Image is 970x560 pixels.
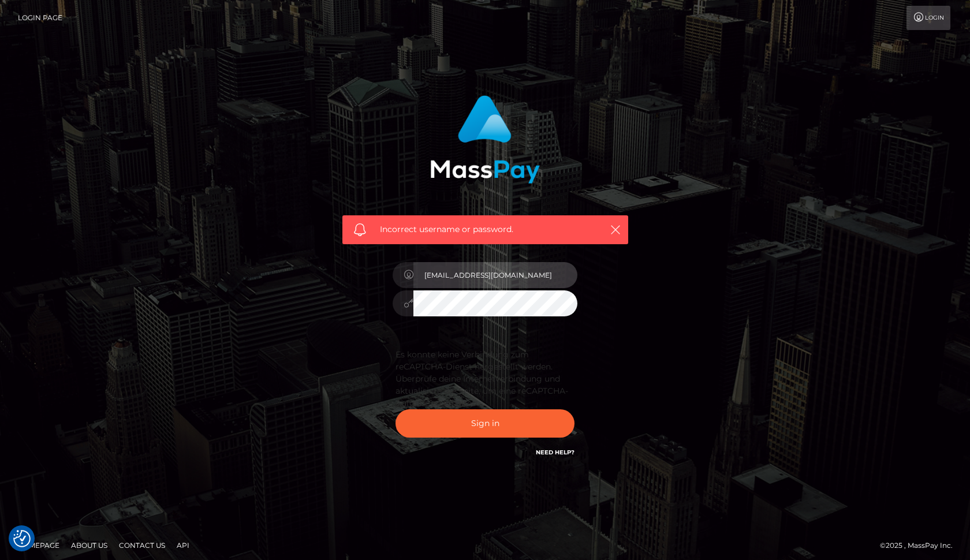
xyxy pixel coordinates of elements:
[13,536,64,554] a: Homepage
[430,95,540,184] img: MassPay Login
[880,539,961,552] div: © 2025 , MassPay Inc.
[413,262,577,288] input: Username...
[18,6,62,30] a: Login Page
[114,536,170,554] a: Contact Us
[380,223,591,236] span: Incorrect username or password.
[13,530,31,547] img: Revisit consent button
[13,530,31,547] button: Consent Preferences
[172,536,194,554] a: API
[66,536,112,554] a: About Us
[906,6,950,30] a: Login
[396,409,574,438] button: Sign in
[536,449,574,456] a: Need Help?
[396,349,574,409] div: Es konnte keine Verbindung zum reCAPTCHA-Dienst hergestellt werden. Überprüfe deine Internetverbi...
